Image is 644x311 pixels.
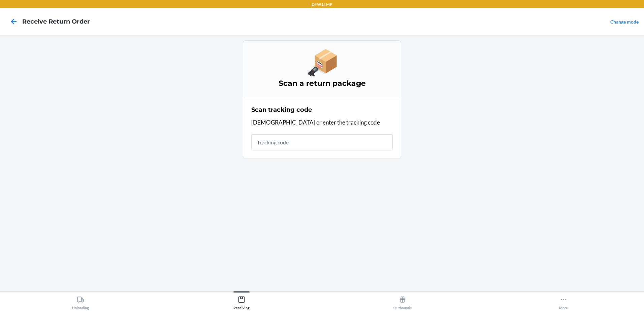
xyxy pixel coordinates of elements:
button: More [483,291,644,310]
div: More [559,293,568,310]
p: [DEMOGRAPHIC_DATA] or enter the tracking code [251,118,393,127]
h3: Scan a return package [251,78,393,89]
input: Tracking code [251,134,393,150]
button: Receiving [161,291,322,310]
div: Unloading [72,293,89,310]
h4: Receive Return Order [22,17,90,26]
a: Change mode [610,19,639,25]
p: DFW1TMP [312,1,332,7]
h2: Scan tracking code [251,105,312,114]
button: Outbounds [322,291,483,310]
div: Outbounds [393,293,412,310]
div: Receiving [233,293,250,310]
